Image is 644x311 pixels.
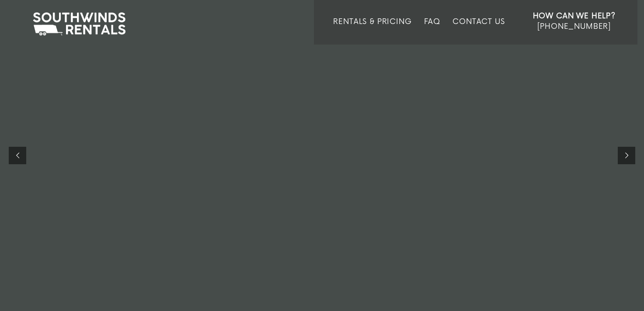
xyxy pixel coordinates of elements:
a: FAQ [424,17,441,45]
a: Contact Us [453,17,505,45]
span: [PHONE_NUMBER] [537,22,611,31]
strong: How Can We Help? [533,12,616,21]
a: Rentals & Pricing [333,17,411,45]
a: How Can We Help? [PHONE_NUMBER] [533,11,616,38]
img: Southwinds Rentals Logo [28,10,130,38]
